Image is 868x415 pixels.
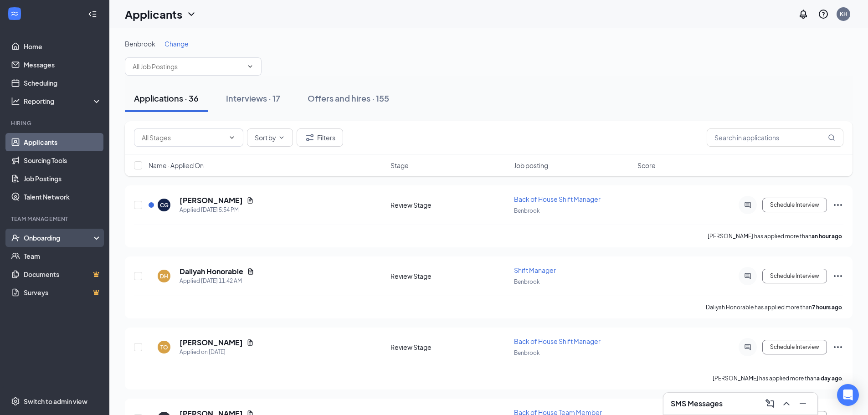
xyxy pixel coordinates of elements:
[817,375,842,382] b: a day ago
[11,97,20,106] svg: Analysis
[514,195,601,203] span: Back of House Shift Manager
[798,9,809,20] svg: Notifications
[247,128,293,147] button: Sort byChevronDown
[390,161,409,170] span: Stage
[180,348,254,357] div: Applied on [DATE]
[24,247,102,265] a: Team
[742,201,753,209] svg: ActiveChat
[390,343,508,352] div: Review Stage
[278,134,285,141] svg: ChevronDown
[637,161,656,170] span: Score
[671,399,723,409] h3: SMS Messages
[180,338,243,348] h5: [PERSON_NAME]
[763,396,777,411] button: ComposeMessage
[514,349,540,356] span: Benbrook
[180,277,254,286] div: Applied [DATE] 11:42 AM
[24,37,102,56] a: Home
[11,119,100,127] div: Hiring
[133,61,243,72] input: All Job Postings
[247,339,254,346] svg: Document
[24,151,102,169] a: Sourcing Tools
[24,74,102,92] a: Scheduling
[840,10,847,18] div: KH
[247,63,254,70] svg: ChevronDown
[88,10,97,19] svg: Collapse
[186,9,197,20] svg: ChevronDown
[762,340,827,354] button: Schedule Interview
[180,205,254,215] div: Applied [DATE] 5:54 PM
[24,397,87,406] div: Switch to admin view
[297,128,343,147] button: Filter Filters
[125,40,155,48] span: Benbrook
[514,337,601,345] span: Back of House Shift Manager
[707,128,843,147] input: Search in applications
[134,92,199,104] div: Applications · 36
[713,374,843,382] p: [PERSON_NAME] has applied more than .
[247,268,254,275] svg: Document
[762,269,827,283] button: Schedule Interview
[11,397,20,406] svg: Settings
[11,215,100,223] div: Team Management
[708,232,843,240] p: [PERSON_NAME] has applied more than .
[832,200,843,210] svg: Ellipses
[781,398,792,409] svg: ChevronUp
[762,198,827,212] button: Schedule Interview
[828,134,835,141] svg: MagnifyingGlass
[390,272,508,281] div: Review Stage
[24,169,102,188] a: Job Postings
[742,343,753,351] svg: ActiveChat
[11,233,20,242] svg: UserCheck
[24,283,102,302] a: SurveysCrown
[797,398,808,409] svg: Minimize
[160,201,169,209] div: CG
[164,40,189,48] span: Change
[796,396,810,411] button: Minimize
[779,396,794,411] button: ChevronUp
[812,233,842,240] b: an hour ago
[706,303,843,311] p: Daliyah Honorable has applied more than .
[180,266,243,277] h5: Daliyah Honorable
[24,265,102,283] a: DocumentsCrown
[24,133,102,151] a: Applicants
[390,200,508,210] div: Review Stage
[160,272,168,280] div: DH
[308,92,389,104] div: Offers and hires · 155
[180,195,243,205] h5: [PERSON_NAME]
[255,134,276,141] span: Sort by
[514,266,556,274] span: Shift Manager
[304,132,315,143] svg: Filter
[24,97,102,106] div: Reporting
[247,197,254,204] svg: Document
[10,9,19,18] svg: WorkstreamLogo
[514,207,540,214] span: Benbrook
[742,272,753,280] svg: ActiveChat
[832,271,843,282] svg: Ellipses
[125,6,182,22] h1: Applicants
[24,56,102,74] a: Messages
[765,398,776,409] svg: ComposeMessage
[514,161,548,170] span: Job posting
[514,278,540,285] span: Benbrook
[160,343,168,351] div: TO
[837,384,859,406] div: Open Intercom Messenger
[24,233,94,242] div: Onboarding
[812,304,842,311] b: 7 hours ago
[142,133,225,143] input: All Stages
[818,9,829,20] svg: QuestionInfo
[228,134,236,141] svg: ChevronDown
[24,188,102,206] a: Talent Network
[226,92,280,104] div: Interviews · 17
[832,342,843,353] svg: Ellipses
[149,161,204,170] span: Name · Applied On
